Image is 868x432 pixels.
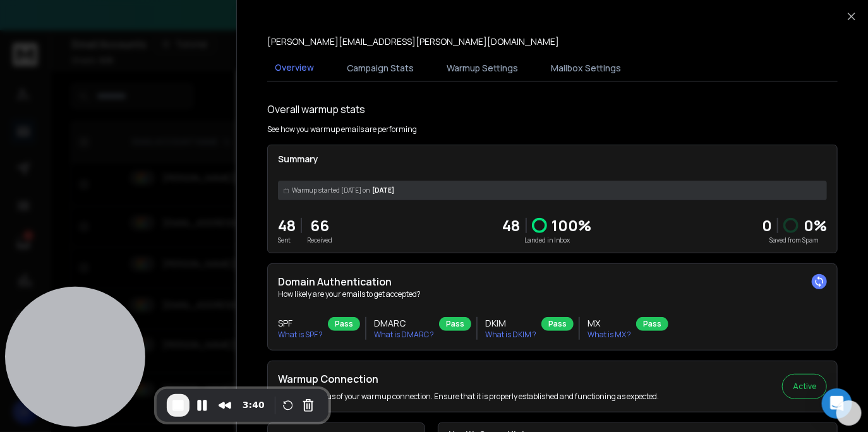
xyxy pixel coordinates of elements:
h3: DKIM [485,317,536,330]
p: [PERSON_NAME][EMAIL_ADDRESS][PERSON_NAME][DOMAIN_NAME] [267,35,559,48]
p: What is DKIM ? [485,330,536,340]
span: Warmup started [DATE] on [292,186,370,195]
div: Domain: [URL] [33,33,90,43]
p: 48 [278,215,296,236]
div: [DATE] [278,181,827,200]
p: What is DMARC ? [374,330,434,340]
div: Pass [541,317,574,331]
p: 0 % [804,215,827,236]
button: Campaign Stats [339,54,421,82]
div: v 4.0.25 [35,20,62,30]
h2: Domain Authentication [278,274,827,289]
div: Pass [636,317,668,331]
p: Sent [278,236,296,245]
div: Domain Overview [48,75,113,83]
div: Keywords by Traffic [140,75,213,83]
p: Check the status of your warmup connection. Ensure that it is properly established and functionin... [278,392,659,402]
button: Active [782,374,827,399]
h2: Warmup Connection [278,371,659,387]
strong: 0 [762,215,772,236]
div: Pass [439,317,471,331]
p: What is SPF ? [278,330,323,340]
p: Summary [278,153,827,165]
button: Mailbox Settings [543,54,629,82]
img: tab_domain_overview_orange.svg [34,73,44,83]
h3: DMARC [374,317,434,330]
p: What is MX ? [588,330,631,340]
img: logo_orange.svg [20,20,30,30]
p: Saved from Spam [762,236,827,245]
h3: MX [588,317,631,330]
p: How likely are your emails to get accepted? [278,289,827,299]
img: tab_keywords_by_traffic_grey.svg [126,73,136,83]
p: 100 % [552,215,592,236]
p: 48 [503,215,521,236]
img: website_grey.svg [20,33,30,43]
button: Warmup Settings [439,54,526,82]
button: Overview [267,54,322,83]
p: Received [307,236,332,245]
div: Open Intercom Messenger [822,388,852,419]
p: Landed in Inbox [503,236,592,245]
h1: Overall warmup stats [267,102,365,117]
div: Pass [328,317,360,331]
p: 66 [307,215,332,236]
h3: SPF [278,317,323,330]
p: See how you warmup emails are performing [267,124,417,135]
